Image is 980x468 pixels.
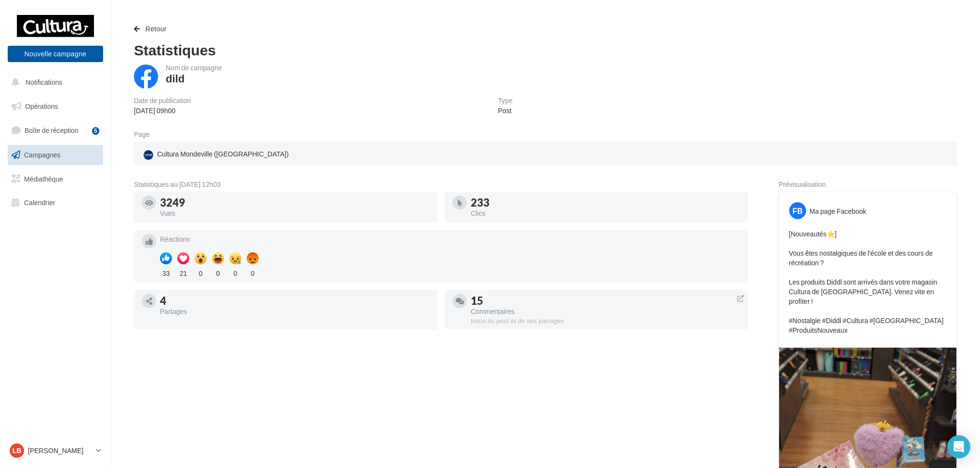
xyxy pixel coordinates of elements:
div: 0 [247,267,259,278]
div: dild [166,73,185,84]
div: Date de publication [134,97,191,104]
div: Réactions [160,236,740,243]
div: [DATE] 09h00 [134,106,191,116]
div: Prévisualisation [779,181,957,188]
a: Opérations [6,96,105,117]
div: 233 [471,197,740,208]
span: Calendrier [24,198,55,207]
a: LB [PERSON_NAME] [8,442,103,460]
p: [Nouveautés⭐] Vous êtes nostalgiques de l'école et des cours de récréation ? Les produits Diddl s... [789,229,947,335]
div: 0 [195,267,207,278]
span: Médiathèque [24,174,63,182]
span: Notifications [26,78,62,86]
div: 21 [177,267,189,278]
div: Cultura Mondeville ([GEOGRAPHIC_DATA]) [142,147,291,162]
span: Campagnes [24,151,61,159]
div: Partages [160,308,429,315]
div: FB [789,202,806,219]
span: Boîte de réception [25,126,79,134]
a: Cultura Mondeville ([GEOGRAPHIC_DATA]) [142,147,411,162]
div: Issus du post et de ses partages [471,317,740,325]
div: Nom de campagne [166,65,222,71]
button: Retour [134,23,171,35]
a: Campagnes [6,145,105,165]
button: Notifications [6,72,101,92]
span: Retour [146,25,167,33]
div: Clics [471,210,740,217]
a: Calendrier [6,193,105,213]
div: Commentaires [471,308,740,315]
div: 3249 [160,197,429,208]
div: Statistiques [134,42,957,57]
div: Ma page Facebook [809,207,866,216]
div: 33 [160,267,172,278]
div: 0 [212,267,224,278]
a: Médiathèque [6,169,105,189]
button: Nouvelle campagne [8,46,103,62]
div: Open Intercom Messenger [947,435,970,458]
div: 4 [160,296,429,306]
div: Type [498,97,513,104]
div: 5 [92,127,99,135]
div: Vues [160,210,429,217]
div: Statistiques au [DATE] 12h03 [134,181,748,188]
span: LB [13,446,22,455]
div: 0 [229,267,241,278]
span: Opérations [25,102,58,110]
div: 15 [471,296,740,306]
div: Post [498,106,513,116]
p: [PERSON_NAME] [28,446,92,455]
div: Page [134,131,158,138]
a: Boîte de réception5 [6,120,105,141]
